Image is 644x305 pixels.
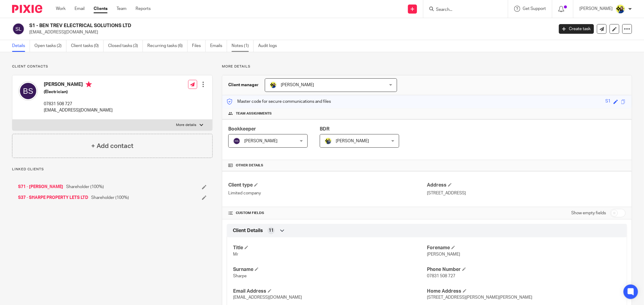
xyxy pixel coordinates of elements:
[12,40,30,52] a: Details
[228,182,427,188] h4: Client type
[571,210,606,216] label: Show empty fields
[192,40,206,52] a: Files
[427,274,455,278] span: 07831 508 727
[12,5,42,13] img: Pixie
[227,99,331,105] p: Master code for secure communications and files
[233,274,247,278] span: Sharpe
[236,163,263,168] span: Other details
[210,40,227,52] a: Emails
[44,89,113,95] h5: (Electrician)
[616,4,625,14] img: Bobo-Starbridge%201.jpg
[281,83,314,87] span: [PERSON_NAME]
[269,228,274,234] span: 11
[605,98,610,105] div: S1
[29,23,446,29] h2: S1 - BEN TREV ELECTRICAL SOLUTIONS LTD
[94,6,107,12] a: Clients
[427,266,621,273] h4: Phone Number
[427,295,532,300] span: [STREET_ADDRESS][PERSON_NAME][PERSON_NAME]
[44,81,113,89] h4: [PERSON_NAME]
[233,252,238,256] span: Mr
[336,139,369,143] span: [PERSON_NAME]
[228,82,259,88] h3: Client manager
[29,29,550,35] p: [EMAIL_ADDRESS][DOMAIN_NAME]
[228,211,427,215] h4: CUSTOM FIELDS
[270,81,277,89] img: Bobo-Starbridge%201.jpg
[18,81,38,101] img: svg%3E
[427,190,626,196] p: [STREET_ADDRESS]
[427,252,460,256] span: [PERSON_NAME]
[435,7,490,13] input: Search
[222,64,632,69] p: More details
[228,127,256,131] span: Bookkeeper
[91,141,133,151] h4: + Add contact
[427,288,621,294] h4: Home Address
[86,81,92,87] i: Primary
[136,6,151,12] a: Reports
[244,139,277,143] span: [PERSON_NAME]
[56,6,66,12] a: Work
[233,288,427,294] h4: Email Address
[258,40,281,52] a: Audit logs
[232,40,254,52] a: Notes (1)
[427,245,621,251] h4: Forename
[233,266,427,273] h4: Surname
[18,184,63,190] a: S71 - [PERSON_NAME]
[147,40,187,52] a: Recurring tasks (6)
[12,23,25,35] img: svg%3E
[44,101,113,107] p: 07831 508 727
[176,123,197,127] p: More details
[44,107,113,113] p: [EMAIL_ADDRESS][DOMAIN_NAME]
[91,195,129,201] span: Shareholder (100%)
[71,40,104,52] a: Client tasks (0)
[523,7,546,11] span: Get Support
[18,195,88,201] a: S37 - SHARPE PROPERTY LETS LTD
[12,167,213,172] p: Linked clients
[34,40,66,52] a: Open tasks (2)
[320,127,329,131] span: BDR
[12,64,213,69] p: Client contacts
[325,137,332,145] img: Dennis-Starbridge.jpg
[108,40,143,52] a: Closed tasks (3)
[117,6,127,12] a: Team
[559,24,594,34] a: Create task
[579,6,613,12] p: [PERSON_NAME]
[228,190,427,196] p: Limited company
[66,184,104,190] span: Shareholder (100%)
[233,228,263,234] span: Client Details
[233,245,427,251] h4: Title
[233,137,240,145] img: svg%3E
[427,182,626,188] h4: Address
[75,6,85,12] a: Email
[236,111,272,116] span: Team assignments
[233,295,302,300] span: [EMAIL_ADDRESS][DOMAIN_NAME]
